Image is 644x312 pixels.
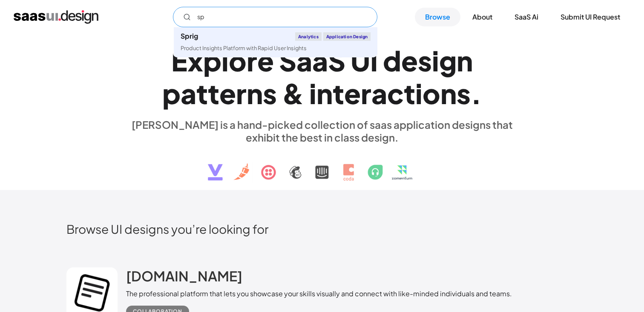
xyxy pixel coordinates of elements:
[432,44,439,77] div: i
[344,77,361,110] div: e
[208,77,219,110] div: t
[504,8,549,26] a: SaaS Ai
[247,77,263,110] div: n
[457,77,471,110] div: s
[193,144,451,188] img: text, icon, saas logo
[423,77,440,110] div: o
[415,77,423,110] div: i
[173,7,377,27] input: Search UI designs you're looking for...
[296,44,312,77] div: a
[14,10,98,24] a: home
[457,44,473,77] div: n
[126,289,512,299] div: The professional platform that lets you showcase your skills visually and connect with like-minde...
[323,32,371,41] div: Application Design
[174,27,377,57] a: SprigAnalyticsApplication DesignProduct Insights Platform with Rapid User Insights
[418,44,432,77] div: s
[126,44,518,110] h1: Explore SaaS UI design patterns & interactions.
[257,44,274,77] div: e
[282,77,304,110] div: &
[401,44,418,77] div: e
[312,44,328,77] div: a
[181,33,198,40] div: Sprig
[181,44,307,52] div: Product Insights Platform with Rapid User Insights
[247,44,257,77] div: r
[383,44,401,77] div: d
[221,44,229,77] div: l
[229,44,247,77] div: o
[196,77,208,110] div: t
[415,8,460,26] a: Browse
[171,44,187,77] div: E
[162,77,181,110] div: p
[309,77,316,110] div: i
[126,267,242,284] h2: [DOMAIN_NAME]
[550,8,630,26] a: Submit UI Request
[279,44,296,77] div: S
[361,77,371,110] div: r
[439,44,457,77] div: g
[173,7,377,27] form: Email Form
[66,221,578,236] h2: Browse UI designs you’re looking for
[126,267,242,289] a: [DOMAIN_NAME]
[404,77,415,110] div: t
[126,118,518,144] div: [PERSON_NAME] is a hand-picked collection of saas application designs that exhibit the best in cl...
[333,77,344,110] div: t
[236,77,247,110] div: r
[263,77,277,110] div: s
[295,32,322,41] div: Analytics
[471,77,482,110] div: .
[328,44,345,77] div: S
[370,44,378,77] div: I
[181,77,196,110] div: a
[187,44,203,77] div: x
[219,77,236,110] div: e
[440,77,457,110] div: n
[462,8,503,26] a: About
[371,77,387,110] div: a
[316,77,333,110] div: n
[351,44,370,77] div: U
[387,77,404,110] div: c
[203,44,221,77] div: p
